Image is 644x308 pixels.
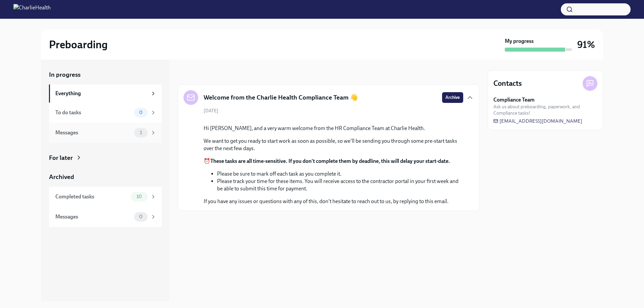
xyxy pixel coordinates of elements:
a: For later [49,153,162,162]
a: To do tasks0 [49,103,162,123]
div: To do tasks [55,109,131,116]
h4: Contacts [493,78,522,88]
span: 1 [136,130,146,135]
h2: Preboarding [49,38,108,51]
span: 0 [135,214,147,219]
a: Messages0 [49,207,162,227]
strong: My progress [505,38,534,45]
div: In progress [178,70,209,79]
p: If you have any issues or questions with any of this, don't hesitate to reach out to us, by reply... [204,198,463,205]
strong: Compliance Team [493,96,535,104]
a: Archived [49,173,162,181]
span: Archive [445,94,460,101]
span: Ask us about preboarding, paperwork, and Compliance tasks! [493,104,597,116]
li: Please be sure to mark off each task as you complete it. [217,170,463,178]
a: Completed tasks10 [49,187,162,207]
a: In progress [49,70,162,79]
div: Messages [55,129,131,136]
img: CharlieHealth [13,4,51,15]
div: Everything [55,90,148,97]
p: We want to get you ready to start work as soon as possible, so we'll be sending you through some ... [204,137,463,152]
span: 0 [135,110,147,115]
li: Please track your time for these items. You will receive access to the contractor portal in your ... [217,178,463,192]
span: 10 [132,194,146,199]
div: Messages [55,213,131,221]
h5: Welcome from the Charlie Health Compliance Team 👋 [204,93,358,102]
span: [DATE] [204,108,218,114]
a: Messages1 [49,123,162,143]
div: For later [49,153,73,162]
a: Everything [49,84,162,103]
p: ⏰ [204,158,463,165]
strong: These tasks are all time-sensitive. If you don't complete them by deadline, this will delay your ... [210,158,450,164]
a: [EMAIL_ADDRESS][DOMAIN_NAME] [493,118,582,124]
h3: 91% [577,39,595,51]
button: Archive [442,92,463,103]
div: Completed tasks [55,193,128,200]
p: Hi [PERSON_NAME], and a very warm welcome from the HR Compliance Team at Charlie Health. [204,125,463,132]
